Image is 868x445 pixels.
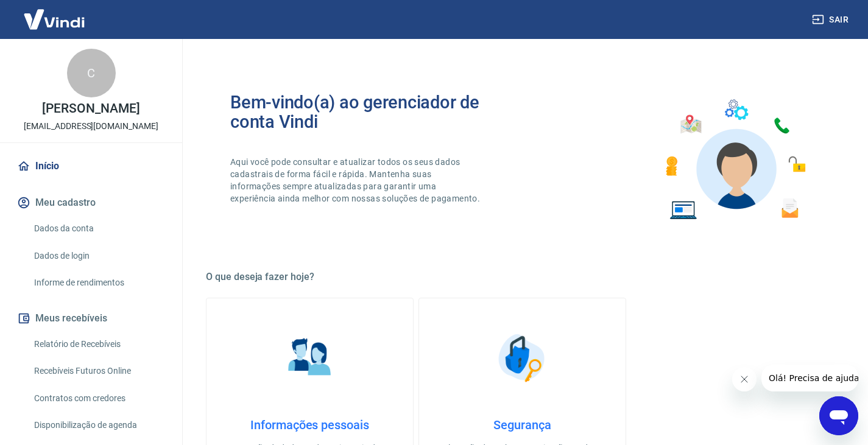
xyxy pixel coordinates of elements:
[15,189,168,216] button: Meu cadastro
[732,367,757,391] iframe: Fechar mensagem
[29,413,168,438] a: Disponibilização de agenda
[15,1,94,38] img: Vindi
[29,359,168,384] a: Recebíveis Futuros Online
[230,156,482,205] p: Aqui você pode consultar e atualizar todos os seus dados cadastrais de forma fácil e rápida. Mant...
[15,305,168,332] button: Meus recebíveis
[29,216,168,241] a: Dados da conta
[492,328,553,388] img: Segurança
[280,328,340,388] img: Informações pessoais
[42,102,139,115] p: [PERSON_NAME]
[24,120,158,133] p: [EMAIL_ADDRESS][DOMAIN_NAME]
[29,270,168,295] a: Informe de rendimentos
[226,418,393,432] h4: Informações pessoais
[655,93,814,227] img: Imagem de um avatar masculino com diversos icones exemplificando as funcionalidades do gerenciado...
[7,9,102,18] span: Olá! Precisa de ajuda?
[15,153,168,180] a: Início
[29,332,168,357] a: Relatório de Recebíveis
[810,9,853,31] button: Sair
[761,365,858,391] iframe: Mensagem da empresa
[29,244,168,268] a: Dados de login
[206,271,839,283] h5: O que deseja fazer hoje?
[230,93,523,131] h2: Bem-vindo(a) ao gerenciador de conta Vindi
[29,386,168,411] a: Contratos com credores
[439,418,606,432] h4: Segurança
[819,396,858,435] iframe: Botão para abrir a janela de mensagens
[67,49,116,97] div: C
